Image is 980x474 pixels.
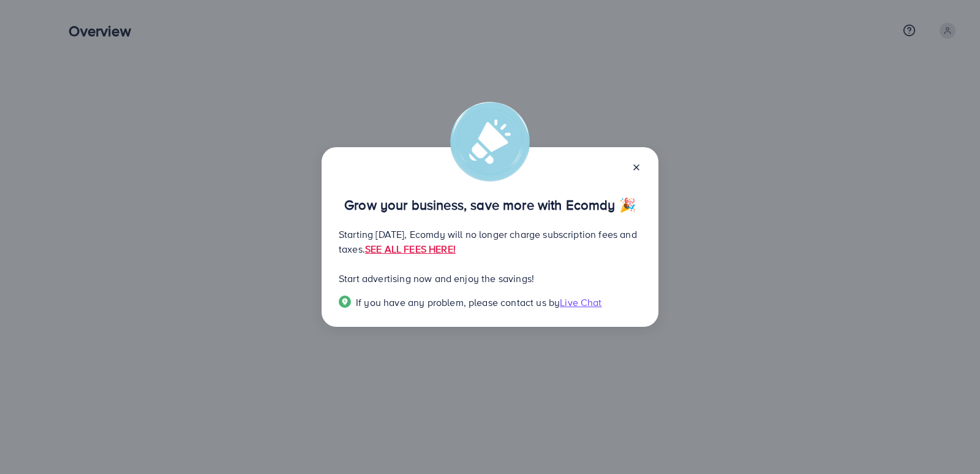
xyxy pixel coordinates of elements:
[450,102,530,182] img: alert
[356,296,560,309] span: If you have any problem, please contact us by
[365,242,456,256] a: SEE ALL FEES HERE!
[339,271,641,286] p: Start advertising now and enjoy the savings!
[560,296,601,309] span: Live Chat
[339,227,641,256] p: Starting [DATE], Ecomdy will no longer charge subscription fees and taxes.
[339,296,351,308] img: Popup guide
[339,197,641,212] p: Grow your business, save more with Ecomdy 🎉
